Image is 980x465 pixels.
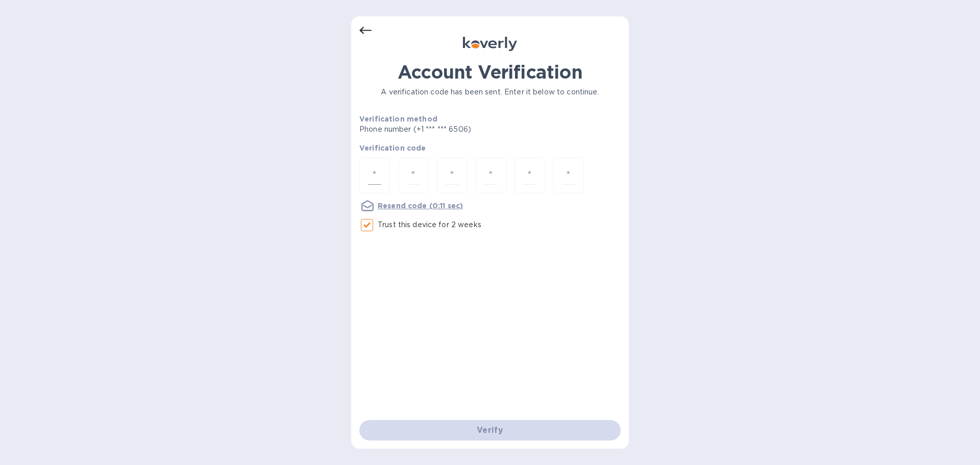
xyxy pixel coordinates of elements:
h1: Account Verification [359,61,621,83]
p: A verification code has been sent. Enter it below to continue. [359,87,621,97]
p: Phone number (+1 *** *** 6506) [359,124,549,135]
p: Verification code [359,143,621,153]
u: Resend code (0:11 sec) [378,202,463,210]
b: Verification method [359,115,437,123]
p: Trust this device for 2 weeks [378,219,481,230]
